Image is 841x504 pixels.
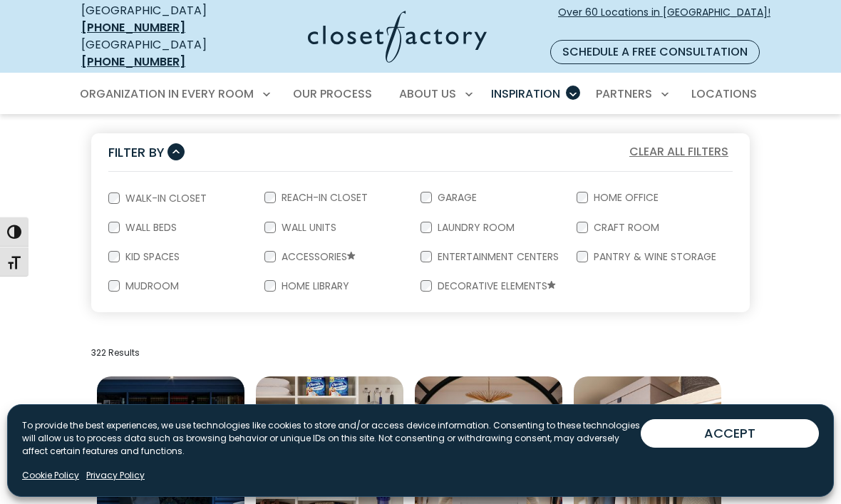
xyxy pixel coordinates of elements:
[120,281,182,291] label: Mudroom
[399,86,456,102] span: About Us
[276,192,371,202] label: Reach-In Closet
[588,222,662,232] label: Craft Room
[276,222,339,232] label: Wall Units
[91,346,750,359] p: 322 Results
[625,143,733,161] button: Clear All Filters
[81,36,237,71] div: [GEOGRAPHIC_DATA]
[86,469,145,482] a: Privacy Policy
[588,192,661,202] label: Home Office
[81,2,237,36] div: [GEOGRAPHIC_DATA]
[491,86,560,102] span: Inspiration
[588,252,719,262] label: Pantry & Wine Storage
[276,281,352,291] label: Home Library
[596,86,652,102] span: Partners
[70,74,771,114] nav: Primary Menu
[550,40,760,64] a: Schedule a Free Consultation
[120,252,182,262] label: Kid Spaces
[432,192,480,202] label: Garage
[81,19,185,36] a: [PHONE_NUMBER]
[276,252,358,263] label: Accessories
[22,419,641,458] p: To provide the best experiences, we use technologies like cookies to store and/or access device i...
[641,419,819,448] button: ACCEPT
[432,252,562,262] label: Entertainment Centers
[308,11,487,63] img: Closet Factory Logo
[293,86,372,102] span: Our Process
[80,86,254,102] span: Organization in Every Room
[120,193,210,203] label: Walk-In Closet
[120,222,180,232] label: Wall Beds
[432,222,517,232] label: Laundry Room
[691,86,757,102] span: Locations
[432,281,559,292] label: Decorative Elements
[22,469,79,482] a: Cookie Policy
[108,142,185,163] button: Filter By
[558,5,770,35] span: Over 60 Locations in [GEOGRAPHIC_DATA]!
[81,53,185,70] a: [PHONE_NUMBER]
